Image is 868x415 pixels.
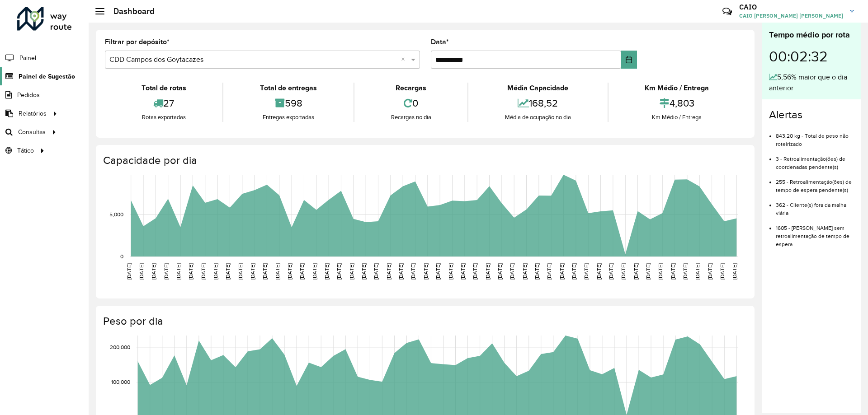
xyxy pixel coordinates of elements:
[471,93,605,113] div: 168,52
[694,263,700,280] text: [DATE]
[120,253,123,259] text: 0
[472,263,478,280] text: [DATE]
[18,127,46,137] span: Consultas
[386,263,392,280] text: [DATE]
[226,93,351,113] div: 598
[103,315,745,328] h4: Peso por dia
[361,263,367,280] text: [DATE]
[769,41,854,72] div: 00:02:32
[611,113,743,122] div: Km Médio / Entrega
[111,379,130,385] text: 100,000
[621,51,637,69] button: Choose Date
[769,29,854,41] div: Tempo médio por rota
[522,263,528,280] text: [DATE]
[17,146,34,155] span: Tático
[611,83,743,93] div: Km Médio / Entrega
[460,263,466,280] text: [DATE]
[225,263,231,280] text: [DATE]
[324,263,330,280] text: [DATE]
[262,263,268,280] text: [DATE]
[559,263,565,280] text: [DATE]
[509,263,515,280] text: [DATE]
[497,263,503,280] text: [DATE]
[731,263,737,280] text: [DATE]
[423,263,429,280] text: [DATE]
[226,113,351,122] div: Entregas exportadas
[583,263,589,280] text: [DATE]
[151,263,156,280] text: [DATE]
[19,72,75,81] span: Painel de Sugestão
[349,263,354,280] text: [DATE]
[769,108,854,121] h4: Alertas
[769,72,854,93] div: 5,56% maior que o dia anterior
[138,263,144,280] text: [DATE]
[226,83,351,93] div: Total de entregas
[776,194,854,217] li: 362 - Cliente(s) fora da malha viária
[707,263,713,280] text: [DATE]
[17,90,40,100] span: Pedidos
[534,263,540,280] text: [DATE]
[107,113,220,122] div: Rotas exportadas
[357,83,465,93] div: Recargas
[682,263,688,280] text: [DATE]
[299,263,305,280] text: [DATE]
[719,263,725,280] text: [DATE]
[287,263,292,280] text: [DATE]
[645,263,651,280] text: [DATE]
[109,211,123,217] text: 5,000
[175,263,181,280] text: [DATE]
[237,263,243,280] text: [DATE]
[110,344,130,350] text: 200,000
[435,263,441,280] text: [DATE]
[212,263,218,280] text: [DATE]
[471,113,605,122] div: Média de ocupação no dia
[104,6,155,16] h2: Dashboard
[274,263,280,280] text: [DATE]
[776,125,854,148] li: 843,20 kg - Total de peso não roteirizado
[357,93,465,113] div: 0
[633,263,639,280] text: [DATE]
[717,2,737,21] a: Contato Rápido
[776,148,854,171] li: 3 - Retroalimentação(ões) de coordenadas pendente(s)
[163,263,169,280] text: [DATE]
[657,263,663,280] text: [DATE]
[410,263,416,280] text: [DATE]
[105,37,170,47] label: Filtrar por depósito
[776,217,854,248] li: 1605 - [PERSON_NAME] sem retroalimentação de tempo de espera
[571,263,577,280] text: [DATE]
[670,263,676,280] text: [DATE]
[596,263,602,280] text: [DATE]
[546,263,552,280] text: [DATE]
[485,263,491,280] text: [DATE]
[336,263,342,280] text: [DATE]
[608,263,614,280] text: [DATE]
[200,263,206,280] text: [DATE]
[471,83,605,93] div: Média Capacidade
[373,263,379,280] text: [DATE]
[776,171,854,194] li: 255 - Retroalimentação(ões) de tempo de espera pendente(s)
[611,93,743,113] div: 4,803
[620,263,626,280] text: [DATE]
[103,154,745,167] h4: Capacidade por dia
[448,263,453,280] text: [DATE]
[250,263,255,280] text: [DATE]
[107,93,220,113] div: 27
[188,263,193,280] text: [DATE]
[398,263,404,280] text: [DATE]
[19,53,36,63] span: Painel
[401,54,409,65] span: Clear all
[19,109,47,118] span: Relatórios
[311,263,317,280] text: [DATE]
[107,83,220,93] div: Total de rotas
[431,37,449,47] label: Data
[357,113,465,122] div: Recargas no dia
[739,3,843,11] h3: CAIO
[126,263,132,280] text: [DATE]
[739,12,843,20] span: CAIO [PERSON_NAME] [PERSON_NAME]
